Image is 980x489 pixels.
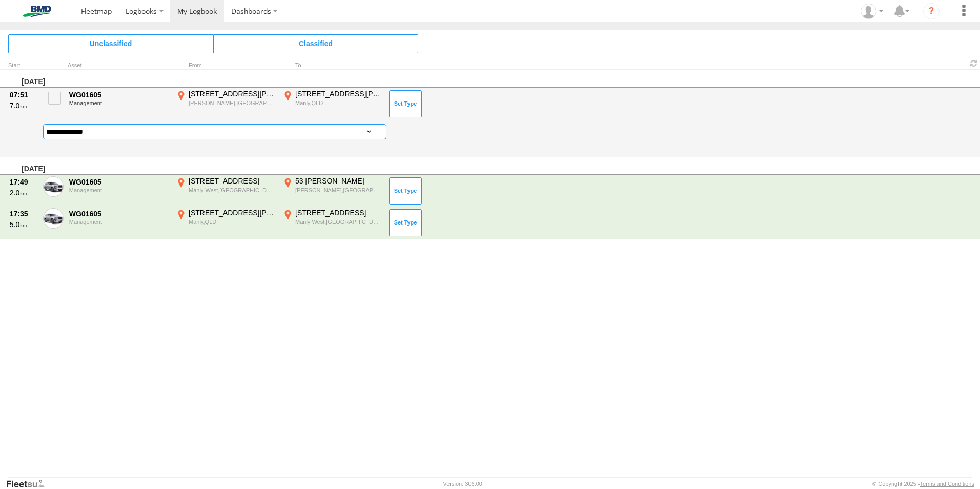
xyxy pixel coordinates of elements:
[295,208,382,217] div: [STREET_ADDRESS]
[6,479,53,489] a: Visit our Website
[281,176,383,206] label: Click to View Event Location
[189,89,275,98] div: [STREET_ADDRESS][PERSON_NAME]
[8,34,213,53] span: Click to view Unclassified Trips
[968,58,980,68] span: Refresh
[189,176,275,186] div: [STREET_ADDRESS]
[189,187,275,194] div: Manly West,[GEOGRAPHIC_DATA]
[857,4,887,19] div: Brendan Hannan
[189,208,275,217] div: [STREET_ADDRESS][PERSON_NAME]
[281,63,383,68] div: To
[10,188,37,197] div: 2.0
[10,6,64,17] img: bmd-logo.svg
[10,90,37,99] div: 07:51
[10,209,37,218] div: 17:35
[295,187,382,194] div: [PERSON_NAME],[GEOGRAPHIC_DATA]
[389,177,422,204] button: Click to Set
[295,89,382,98] div: [STREET_ADDRESS][PERSON_NAME]
[923,3,940,19] i: ?
[8,63,39,68] div: Click to Sort
[69,100,169,106] div: Management
[281,89,383,119] label: Click to View Event Location
[295,176,382,186] div: 53 [PERSON_NAME]
[174,89,277,119] label: Click to View Event Location
[69,209,169,218] div: WG01605
[189,218,275,226] div: Manly,QLD
[10,177,37,187] div: 17:49
[174,208,277,238] label: Click to View Event Location
[189,99,275,107] div: [PERSON_NAME],[GEOGRAPHIC_DATA]
[10,220,37,229] div: 5.0
[69,219,169,225] div: Management
[213,34,418,53] span: Click to view Classified Trips
[281,208,383,238] label: Click to View Event Location
[69,177,169,187] div: WG01605
[295,99,382,107] div: Manly,QLD
[295,218,382,226] div: Manly West,[GEOGRAPHIC_DATA]
[872,481,974,487] div: © Copyright 2025 -
[443,481,482,487] div: Version: 306.00
[920,481,974,487] a: Terms and Conditions
[389,90,422,117] button: Click to Set
[174,176,277,206] label: Click to View Event Location
[69,90,169,99] div: WG01605
[69,187,169,193] div: Management
[174,63,277,68] div: From
[68,63,170,68] div: Asset
[10,101,37,110] div: 7.0
[389,209,422,236] button: Click to Set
